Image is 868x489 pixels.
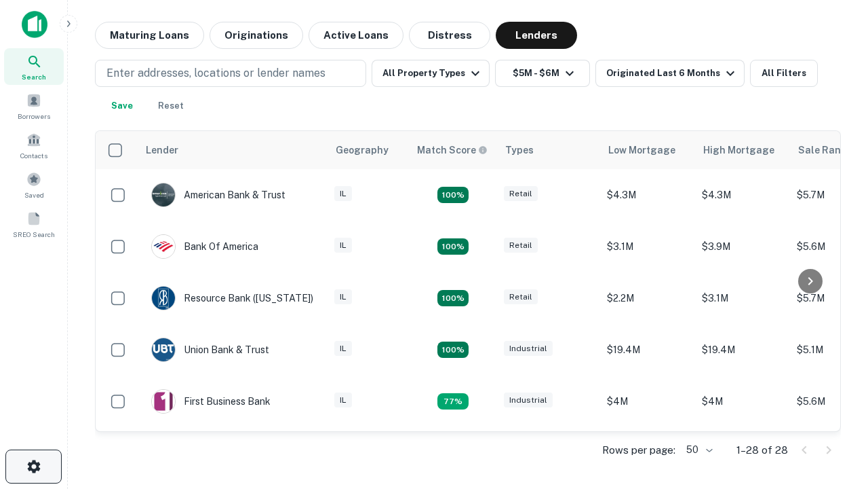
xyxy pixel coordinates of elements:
img: capitalize-icon.png [22,11,47,38]
button: Enter addresses, locations or lender names [95,60,366,87]
button: All Filters [750,60,818,87]
button: Distress [409,22,490,49]
div: American Bank & Trust [151,183,285,207]
td: $3.9M [600,427,695,479]
a: Contacts [4,127,64,164]
a: SREO Search [4,206,64,242]
div: Matching Properties: 3, hasApolloMatch: undefined [437,393,469,410]
div: Industrial [504,341,553,357]
span: Contacts [20,150,47,161]
td: $19.4M [695,324,790,376]
button: $5M - $6M [495,60,590,87]
td: $4M [600,376,695,427]
span: Borrowers [18,111,50,122]
div: 50 [681,440,715,460]
td: $3.1M [695,272,790,324]
td: $4.3M [695,169,790,221]
td: $3.1M [600,221,695,272]
div: Matching Properties: 4, hasApolloMatch: undefined [437,290,469,306]
td: $3.9M [695,221,790,272]
a: Search [4,48,64,85]
th: Capitalize uses an advanced AI algorithm to match your search with the best lender. The match sco... [409,131,497,169]
td: $2.2M [600,272,695,324]
div: Retail [504,289,538,305]
div: Retail [504,186,538,202]
th: Low Mortgage [600,131,695,169]
p: Enter addresses, locations or lender names [106,65,325,81]
img: picture [152,338,175,361]
td: $4M [695,376,790,427]
th: Types [497,131,600,169]
div: IL [334,186,352,202]
div: Matching Properties: 4, hasApolloMatch: undefined [437,342,469,358]
div: Industrial [504,393,553,408]
button: Originations [210,22,303,49]
p: 1–28 of 28 [736,442,788,458]
div: Union Bank & Trust [151,338,269,362]
div: IL [334,341,352,357]
th: High Mortgage [695,131,790,169]
div: First Business Bank [151,389,271,414]
th: Geography [328,131,409,169]
div: Resource Bank ([US_STATE]) [151,286,313,310]
div: IL [334,238,352,253]
button: Reset [149,92,193,120]
img: picture [152,235,175,258]
span: Saved [24,189,44,200]
div: Bank Of America [151,234,258,259]
button: Lenders [496,22,577,49]
h6: Match Score [417,143,485,158]
span: SREO Search [13,229,55,240]
td: $4.3M [600,169,695,221]
td: $19.4M [600,324,695,376]
span: Search [22,71,46,82]
button: All Property Types [372,60,490,87]
div: Types [505,142,534,158]
p: Rows per page: [602,442,675,458]
td: $4.2M [695,427,790,479]
img: picture [152,183,175,206]
div: Matching Properties: 4, hasApolloMatch: undefined [437,238,469,255]
th: Lender [138,131,328,169]
a: Borrowers [4,88,64,124]
div: Geography [336,142,389,158]
button: Maturing Loans [95,22,204,49]
div: Matching Properties: 7, hasApolloMatch: undefined [437,187,469,203]
button: Save your search to get updates of matches that match your search criteria. [100,92,144,120]
img: picture [152,390,175,413]
div: Low Mortgage [608,142,675,158]
div: Originated Last 6 Months [606,65,738,81]
button: Originated Last 6 Months [595,60,745,87]
div: Retail [504,238,538,253]
button: Active Loans [309,22,403,49]
div: IL [334,289,352,305]
div: IL [334,393,352,408]
a: Saved [4,166,64,203]
iframe: Chat Widget [800,380,868,446]
div: Lender [146,142,178,158]
img: picture [152,287,175,310]
div: Capitalize uses an advanced AI algorithm to match your search with the best lender. The match sco... [417,143,488,158]
div: High Mortgage [703,142,774,158]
